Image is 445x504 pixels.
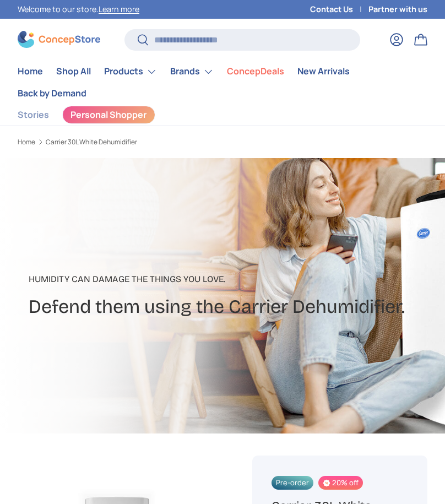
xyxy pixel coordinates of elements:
a: Products [104,61,157,83]
a: Personal Shopper [62,106,155,123]
a: Shop All [56,61,91,82]
a: New Arrivals [297,61,350,82]
a: ConcepDeals [227,61,284,82]
nav: Primary [18,61,427,104]
p: Welcome to our store. [18,3,139,15]
p: Humidity can damage the things you love. [29,273,405,286]
h2: Defend them using the Carrier Dehumidifier. [29,295,405,319]
nav: Breadcrumbs [18,137,235,147]
summary: Brands [164,61,220,83]
nav: Secondary [18,104,427,126]
a: Learn more [99,4,139,14]
img: ConcepStore [18,31,100,48]
span: Pre-order [272,476,313,490]
a: Stories [18,104,49,126]
a: Home [18,139,35,145]
span: Personal Shopper [70,110,146,119]
a: Carrier 30L White Dehumidifier [46,139,137,145]
span: 20% off [318,476,363,490]
a: Brands [170,61,214,83]
summary: Products [97,61,164,83]
a: Back by Demand [18,83,86,104]
a: Partner with us [368,3,427,15]
a: Home [18,61,43,82]
a: Contact Us [310,3,368,15]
